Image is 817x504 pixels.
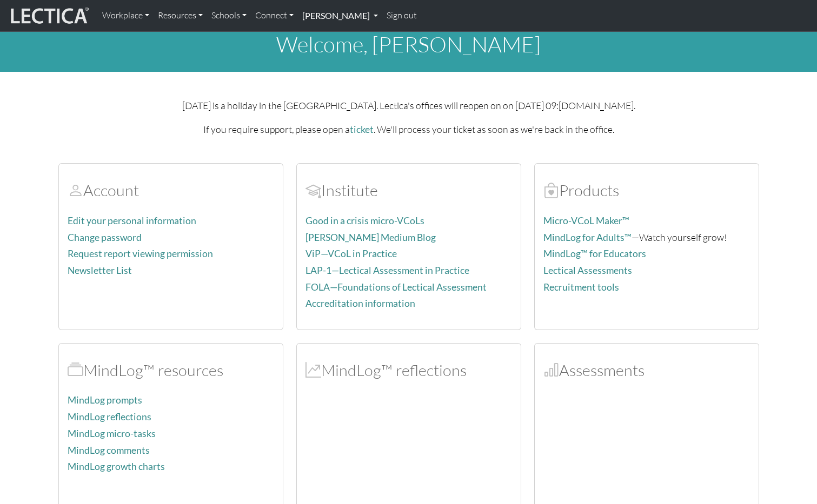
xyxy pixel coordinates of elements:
a: Schools [207,4,251,27]
h2: Assessments [543,361,750,380]
a: Sign out [382,4,421,27]
a: Micro-VCoL Maker™ [543,215,629,226]
a: MindLog growth charts [68,461,165,472]
a: Edit your personal information [68,215,196,226]
span: Account [305,180,321,200]
a: Change password [68,232,142,243]
h2: Products [543,181,750,200]
a: Workplace [98,4,154,27]
a: ticket [350,124,374,135]
span: MindLog [305,360,321,380]
p: If you require support, please open a . We'll process your ticket as soon as we're back in the of... [58,122,759,137]
span: Assessments [543,360,559,380]
a: [PERSON_NAME] Medium Blog [305,232,436,243]
a: MindLog™ for Educators [543,248,646,259]
h2: MindLog™ reflections [305,361,512,380]
a: MindLog micro-tasks [68,428,156,439]
p: —Watch yourself grow! [543,230,750,245]
a: FOLA—Foundations of Lectical Assessment [305,281,487,293]
span: MindLog™ resources [68,360,83,380]
a: LAP-1—Lectical Assessment in Practice [305,265,469,276]
a: Recruitment tools [543,281,619,293]
span: Account [68,180,83,200]
a: MindLog for Adults™ [543,232,632,243]
a: MindLog reflections [68,411,151,422]
h2: Institute [305,181,512,200]
p: [DATE] is a holiday in the [GEOGRAPHIC_DATA]. Lectica's offices will reopen on on [DATE] 09:[DOMA... [58,98,759,113]
a: Resources [154,4,207,27]
a: Request report viewing permission [68,248,213,259]
a: Lectical Assessments [543,265,632,276]
a: Connect [251,4,298,27]
a: ViP—VCoL in Practice [305,248,397,259]
a: [PERSON_NAME] [298,4,382,27]
a: Newsletter List [68,265,132,276]
h2: MindLog™ resources [68,361,274,380]
span: Products [543,180,559,200]
h2: Account [68,181,274,200]
img: lecticalive [8,5,89,26]
a: MindLog prompts [68,394,142,406]
a: Good in a crisis micro-VCoLs [305,215,424,226]
a: Accreditation information [305,298,415,309]
a: MindLog comments [68,445,150,456]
